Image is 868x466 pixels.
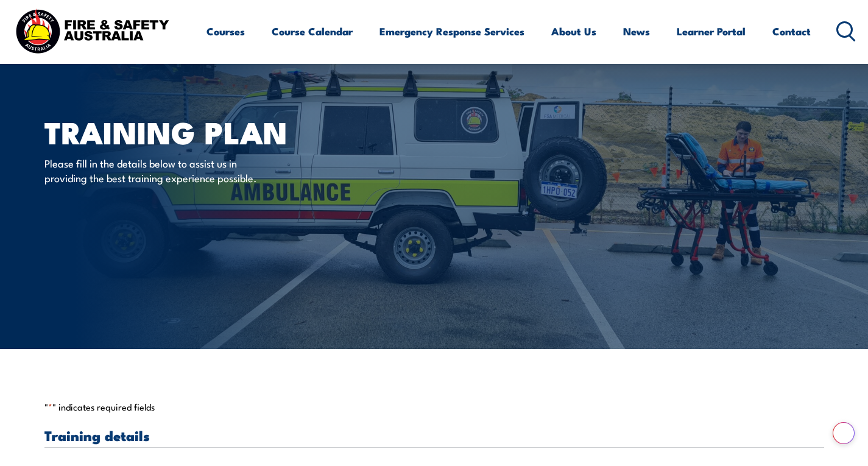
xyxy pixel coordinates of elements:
[623,15,650,48] a: News
[379,15,524,48] a: Emergency Response Services
[551,15,596,48] a: About Us
[206,15,245,48] a: Courses
[44,401,824,413] p: " " indicates required fields
[677,15,746,48] a: Learner Portal
[772,15,811,48] a: Contact
[272,15,353,48] a: Course Calendar
[44,118,345,144] h1: Training plan
[44,428,824,442] h3: Training details
[44,156,267,185] p: Please fill in the details below to assist us in providing the best training experience possible.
